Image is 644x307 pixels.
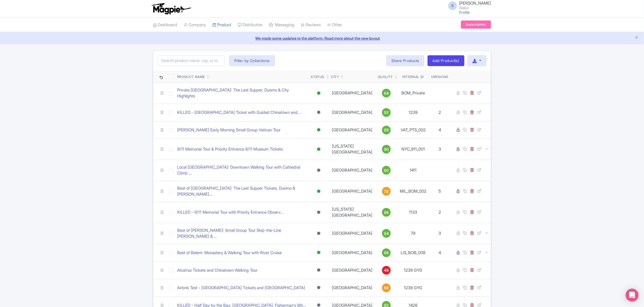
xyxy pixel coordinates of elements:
[384,231,389,237] span: 84
[316,126,321,134] div: Active
[378,145,395,153] a: 90
[397,104,429,121] td: 1239
[397,139,429,160] td: NYC_911_001
[3,35,641,41] a: We made some updates to the platform. Read more about the new layout
[378,229,395,238] a: 84
[177,127,281,133] a: [PERSON_NAME] Early Morning Small Group Vatican Tour
[184,18,206,32] a: Company
[397,83,429,104] td: BOM_Private
[378,108,395,117] a: 92
[384,285,389,291] span: 68
[384,189,389,195] span: 78
[329,160,376,181] td: [GEOGRAPHIC_DATA]
[384,250,389,256] span: 88
[459,1,491,6] span: [PERSON_NAME]
[397,70,429,83] th: Internal ID
[626,289,639,302] div: Open Intercom Messenger
[439,110,441,115] span: 2
[316,266,321,274] div: Archived
[378,284,395,292] a: 68
[329,223,376,244] td: [GEOGRAPHIC_DATA]
[177,110,301,116] a: KILLED - [GEOGRAPHIC_DATA] Ticket with Guided Chinatown and...
[316,230,321,237] div: Archived
[384,110,389,115] span: 92
[445,1,491,10] a: S [PERSON_NAME] Walks
[238,18,262,32] a: Distribution
[329,104,376,121] td: [GEOGRAPHIC_DATA]
[212,18,231,32] a: Product
[384,210,389,216] span: 86
[329,202,376,223] td: [US_STATE][GEOGRAPHIC_DATA]
[461,21,491,29] a: Subscription
[329,139,376,160] td: [US_STATE][GEOGRAPHIC_DATA]
[378,74,393,79] div: Quality
[397,160,429,181] td: 1411
[397,202,429,223] td: 1133
[386,55,424,66] a: Share Products
[229,55,275,66] button: Filter by Collections
[316,89,321,97] div: Active
[384,127,389,133] span: 89
[384,267,389,273] span: 49
[439,127,441,132] span: 4
[329,121,376,139] td: [GEOGRAPHIC_DATA]
[177,87,307,99] a: Private [GEOGRAPHIC_DATA]: The Last Supper, Duomo & City Highlights
[384,90,389,96] span: 84
[150,3,192,15] img: logo-ab69f6fb50320c5b225c76a69d11143b.png
[397,181,429,202] td: MIL_BOM_002
[378,208,395,217] a: 86
[448,1,457,10] span: S
[327,18,342,32] a: Other
[439,146,441,152] span: 3
[397,223,429,244] td: 79
[177,74,205,79] div: Product Name
[378,126,395,134] a: 89
[397,121,429,139] td: VAT_PTS_002
[384,168,389,173] span: 80
[177,227,307,240] a: Best of [PERSON_NAME]: Small Group Tour Skip-the-Line [PERSON_NAME] & ...
[177,185,307,197] a: Best of [GEOGRAPHIC_DATA]: The Last Supper Tickets, Duomo & [PERSON_NAME]...
[428,55,464,66] a: Add Product(s)
[384,146,389,152] span: 90
[329,279,376,296] td: [GEOGRAPHIC_DATA]
[311,74,325,79] div: Status
[177,209,283,216] a: KILLED - 9/11 Memorial Tour with Priority Entrance Observ...
[316,145,321,153] div: Active
[439,189,441,194] span: 5
[429,70,451,83] th: Versions
[397,244,429,261] td: LIS_BOB_008
[269,18,294,32] a: Messaging
[177,250,282,256] a: Best of Belem: Monastery & Walking Tour with River Cruise
[329,261,376,279] td: [GEOGRAPHIC_DATA]
[157,56,225,66] input: Search product name, city, or interal id
[635,35,639,41] button: Close announcement
[378,89,395,97] a: 84
[329,83,376,104] td: [GEOGRAPHIC_DATA]
[397,261,429,279] td: 1239 GYG
[378,248,395,257] a: 88
[378,166,395,175] a: 80
[316,166,321,174] div: Archived
[177,285,305,291] a: Airbnb Test - [GEOGRAPHIC_DATA] Tickets and [GEOGRAPHIC_DATA]
[316,209,321,216] div: Archived
[177,146,283,152] a: 9/11 Memorial Tour & Priority Entrance 9/11 Museum Tickets
[316,249,321,257] div: Active
[177,164,307,176] a: Local [GEOGRAPHIC_DATA]: Downtown Walking Tour with Cathedral Climb ...
[378,266,395,275] a: 49
[177,267,257,274] a: Alcatraz Tickets and Chinatown Walking Tour
[397,279,429,296] td: 1239 GYG
[439,250,441,255] span: 4
[153,18,177,32] a: Dashboard
[316,108,321,116] div: Archived
[439,210,441,215] span: 2
[378,187,395,196] a: 78
[329,181,376,202] td: [GEOGRAPHIC_DATA]
[301,18,321,32] a: Reviews
[316,284,321,292] div: Archived
[316,187,321,195] div: Active
[459,6,491,10] small: Walks
[439,231,441,236] span: 3
[331,74,339,79] div: City
[459,10,470,15] a: Profile
[329,244,376,261] td: [GEOGRAPHIC_DATA]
